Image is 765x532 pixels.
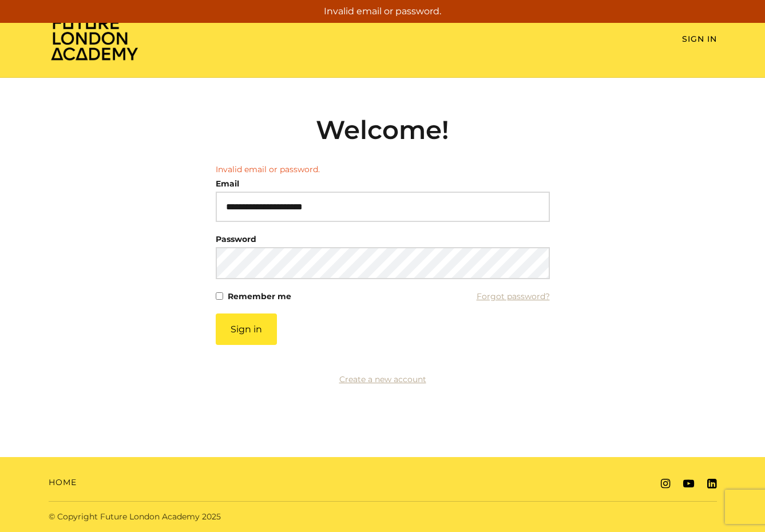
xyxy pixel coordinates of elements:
[682,34,717,44] a: Sign In
[477,288,550,304] a: Forgot password?
[39,511,383,523] div: © Copyright Future London Academy 2025
[339,374,426,384] a: Create a new account
[216,164,550,176] li: Invalid email or password.
[5,5,760,18] p: Invalid email or password.
[49,477,77,489] a: Home
[216,176,239,192] label: Email
[49,15,140,61] img: Home Page
[216,114,550,145] h2: Welcome!
[228,288,291,304] label: Remember me
[216,313,277,345] button: Sign in
[216,231,256,247] label: Password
